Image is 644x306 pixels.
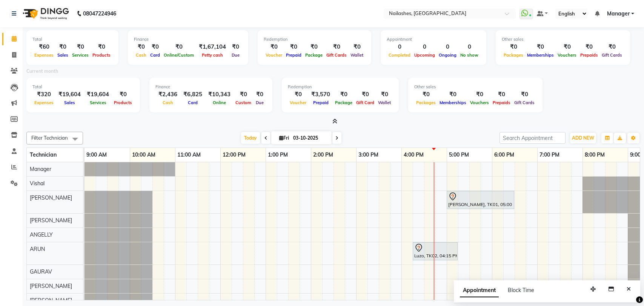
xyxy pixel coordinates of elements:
div: ₹3,570 [308,90,333,99]
span: Memberships [525,52,556,58]
div: ₹0 [502,43,525,51]
div: ₹10,343 [205,90,234,99]
span: Wallet [349,52,365,58]
span: Cash [161,100,175,105]
div: Other sales [414,84,536,90]
a: 3:00 PM [357,149,380,160]
span: Voucher [264,52,284,58]
div: ₹0 [264,43,284,51]
div: Redemption [288,84,393,90]
span: Fri [277,135,291,141]
span: ANGELLY [30,231,53,238]
div: ₹0 [229,43,242,51]
img: logo [19,3,71,24]
div: ₹320 [32,90,55,99]
span: Today [241,132,260,144]
span: Packages [414,100,438,105]
a: 10:00 AM [130,149,157,160]
span: Filter Technician [31,135,68,141]
div: ₹0 [288,90,308,99]
span: Manager [30,166,51,172]
span: Due [230,52,241,58]
div: Finance [155,84,266,90]
div: ₹1,67,104 [196,43,229,51]
div: ₹0 [600,43,624,51]
span: Cash [134,52,148,58]
div: ₹0 [468,90,491,99]
div: ₹0 [349,43,365,51]
span: [PERSON_NAME] [30,283,72,289]
input: 2025-10-03 [291,132,329,144]
span: Products [112,100,134,105]
button: ADD NEW [570,133,596,143]
div: ₹0 [148,43,162,51]
div: ₹0 [70,43,91,51]
span: Appointment [460,284,499,297]
span: Package [303,52,324,58]
span: Sales [55,52,70,58]
div: ₹0 [253,90,266,99]
span: [PERSON_NAME] [30,217,72,224]
span: Vouchers [468,100,491,105]
div: Total [32,84,134,90]
span: Packages [502,52,525,58]
span: Vouchers [556,52,578,58]
div: ₹6,825 [180,90,205,99]
span: Gift Card [354,100,376,105]
div: ₹0 [525,43,556,51]
div: Finance [134,36,242,43]
div: ₹0 [112,90,134,99]
span: ARUN [30,246,45,252]
span: Prepaids [578,52,600,58]
div: ₹0 [303,43,324,51]
div: ₹0 [284,43,303,51]
b: 08047224946 [83,3,116,24]
span: Petty cash [200,52,225,58]
div: ₹19,604 [55,90,84,99]
a: 12:00 PM [221,149,247,160]
a: 6:00 PM [492,149,516,160]
div: Redemption [264,36,365,43]
span: Block Time [508,287,534,294]
div: ₹0 [324,43,349,51]
div: ₹0 [354,90,376,99]
div: ₹0 [134,43,148,51]
span: Vishal [30,180,45,187]
span: Package [333,100,354,105]
span: Card [186,100,200,105]
a: 5:00 PM [447,149,471,160]
div: ₹0 [414,90,438,99]
span: Memberships [438,100,468,105]
span: GAURAV [30,268,52,275]
a: 2:00 PM [311,149,335,160]
div: 0 [387,43,412,51]
span: No show [458,52,480,58]
div: 0 [458,43,480,51]
span: ADD NEW [572,135,594,141]
div: [PERSON_NAME], TK01, 05:00 PM-06:30 PM, Eyelash Extensions Classic-Both [447,192,513,208]
div: ₹0 [578,43,600,51]
span: Voucher [288,100,308,105]
span: Expenses [32,52,55,58]
div: ₹0 [91,43,112,51]
div: ₹0 [376,90,393,99]
div: Luzo, TK02, 04:15 PM-05:15 PM, Nail Extensions Acrylic-Hand [413,243,457,259]
span: Prepaid [311,100,330,105]
span: Ongoing [437,52,458,58]
span: Gift Cards [324,52,349,58]
a: 11:00 AM [175,149,203,160]
span: Due [254,100,266,105]
span: Prepaids [491,100,512,105]
div: ₹2,436 [155,90,180,99]
div: ₹19,604 [84,90,112,99]
div: ₹60 [32,43,55,51]
span: Custom [234,100,253,105]
span: Wallet [376,100,393,105]
div: ₹0 [234,90,253,99]
div: Appointment [387,36,480,43]
a: 7:00 PM [538,149,561,160]
span: Upcoming [412,52,437,58]
div: ₹0 [333,90,354,99]
div: 0 [412,43,437,51]
span: Online/Custom [162,52,196,58]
